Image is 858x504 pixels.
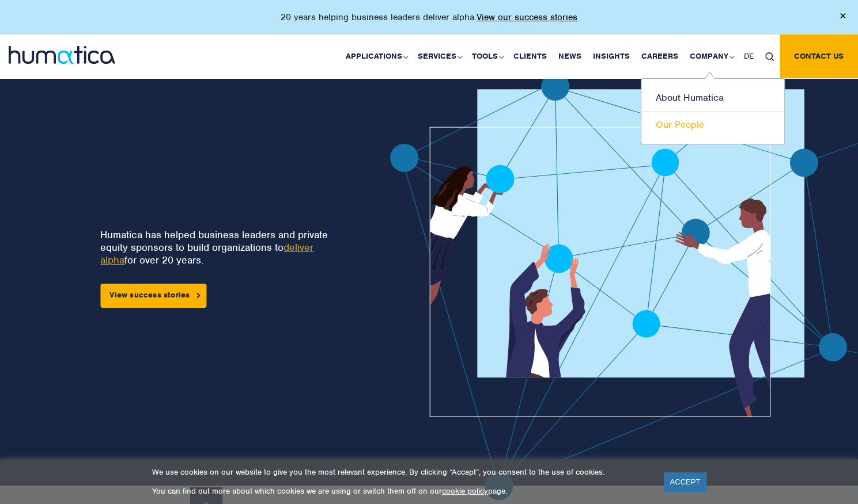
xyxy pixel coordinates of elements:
[281,12,577,23] p: 20 years helping business leaders deliver alpha.
[152,486,649,496] p: You can find out more about which cookies we are using or switch them off on our page.
[641,85,784,112] a: About Humatica
[744,51,754,61] span: DE
[508,35,553,78] a: Clients
[664,472,706,491] a: ACCEPT
[780,35,858,78] a: Contact us
[196,293,200,298] img: arrowicon
[442,486,488,496] a: cookie policy
[412,35,466,78] a: Services
[477,12,577,23] a: View our success stories
[100,228,351,266] p: Humatica has helped business leaders and private equity sponsors to build organizations to for ov...
[152,467,649,477] p: We use cookies on our website to give you the most relevant experience. By clicking “Accept”, you...
[765,52,774,61] img: search_icon
[553,35,587,78] a: News
[466,35,508,78] a: Tools
[100,241,313,266] a: deliver alpha
[340,35,412,78] a: Applications
[684,35,738,78] a: Company
[9,46,115,64] img: logo
[587,35,636,78] a: Insights
[636,35,684,78] a: Careers
[738,35,759,78] a: DE
[100,284,206,308] a: View success stories
[641,112,784,138] a: Our People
